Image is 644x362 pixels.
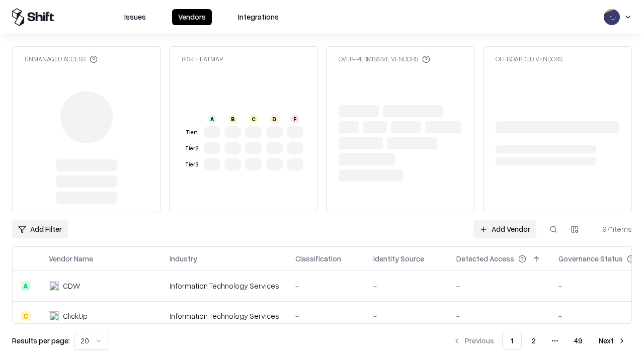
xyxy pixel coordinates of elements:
div: ClickUp [63,311,88,321]
div: CDW [63,281,80,291]
nav: pagination [447,332,632,350]
button: Vendors [172,9,212,25]
div: Identity Source [373,253,424,264]
a: Add Vendor [473,220,536,238]
div: - [373,281,440,291]
div: Information Technology Services [170,281,279,291]
div: B [229,115,237,123]
div: F [291,115,299,123]
div: - [295,281,357,291]
div: Unmanaged Access [25,55,98,63]
div: A [208,115,216,123]
div: 971 items [592,224,632,234]
div: - [456,311,542,321]
button: Integrations [232,9,285,25]
img: CDW [49,281,59,291]
button: Issues [118,9,152,25]
button: Next [593,332,632,350]
button: 2 [524,332,544,350]
div: Information Technology Services [170,311,279,321]
div: - [373,311,440,321]
button: Add Filter [12,220,68,238]
p: Results per page: [12,335,70,346]
div: Governance Status [558,253,623,264]
div: Tier 3 [184,160,200,169]
div: Classification [295,253,341,264]
div: Risk Heatmap [182,55,223,63]
div: Offboarded Vendors [496,55,562,63]
div: - [456,281,542,291]
button: 49 [566,332,591,350]
div: D [270,115,278,123]
div: C [250,115,258,123]
div: Over-Permissive Vendors [339,55,430,63]
div: Vendor Name [49,253,93,264]
div: C [21,311,31,321]
div: - [295,311,357,321]
div: Industry [170,253,197,264]
div: Detected Access [456,253,514,264]
div: A [21,281,31,291]
img: ClickUp [49,311,59,321]
button: 1 [502,332,522,350]
div: Tier 2 [184,144,200,153]
div: Tier 1 [184,128,200,137]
